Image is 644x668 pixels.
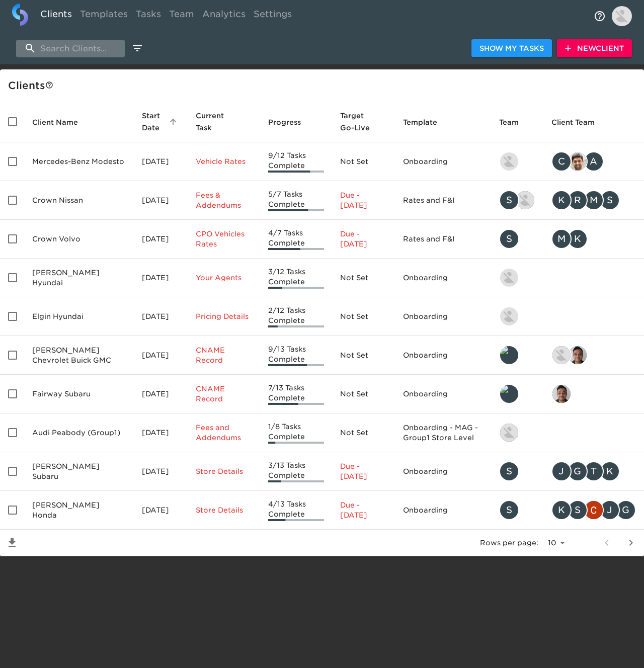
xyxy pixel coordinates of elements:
div: C [551,151,572,172]
td: [DATE] [134,181,188,220]
div: leland@roadster.com [499,384,535,404]
button: edit [129,40,146,57]
span: Calculated based on the start date and the duration of all Tasks contained in this Hub. [340,110,374,134]
td: Onboarding [395,259,491,297]
span: Client Name [32,116,91,128]
td: Onboarding [395,375,491,413]
div: M [551,229,572,249]
div: nikko.foster@roadster.com, sai@simplemnt.com [551,345,636,365]
td: 4/13 Tasks Complete [260,491,332,530]
div: K [568,229,588,249]
div: S [568,500,588,520]
td: Onboarding [395,491,491,530]
td: 9/13 Tasks Complete [260,336,332,375]
div: J [551,461,572,481]
p: Store Details [196,466,253,476]
div: S [600,190,620,210]
td: Not Set [332,259,395,297]
span: Start Date [142,110,180,134]
td: 2/12 Tasks Complete [260,297,332,336]
td: [DATE] [134,336,188,375]
div: S [499,190,519,210]
td: Onboarding - MAG - Group1 Store Level [395,413,491,452]
div: J [600,500,620,520]
div: R [568,190,588,210]
p: Due - [DATE] [340,229,387,249]
button: notifications [588,4,612,28]
td: [DATE] [134,297,188,336]
img: austin@roadster.com [516,191,534,209]
td: 1/8 Tasks Complete [260,413,332,452]
td: Onboarding [395,297,491,336]
div: S [499,500,519,520]
td: Elgin Hyundai [24,297,134,336]
img: sandeep@simplemnt.com [569,152,587,171]
div: kevin.lo@roadster.com [499,306,535,326]
span: Progress [268,116,314,128]
td: [DATE] [134,375,188,413]
a: Settings [250,4,296,28]
div: kevin.lo@roadster.com [499,151,535,172]
img: kevin.lo@roadster.com [500,152,518,171]
div: clayton.mandel@roadster.com, sandeep@simplemnt.com, angelique.nurse@roadster.com [551,151,636,172]
div: S [499,229,519,249]
p: Due - [DATE] [340,461,387,481]
div: sai@simplemnt.com [551,384,636,404]
td: Onboarding [395,142,491,181]
div: savannah@roadster.com [499,461,535,481]
td: 5/7 Tasks Complete [260,181,332,220]
img: leland@roadster.com [500,385,518,403]
td: [PERSON_NAME] Chevrolet Buick GMC [24,336,134,375]
td: Onboarding [395,452,491,491]
p: CNAME Record [196,345,253,365]
span: Target Go-Live [340,110,387,134]
input: search [16,40,125,57]
div: kwilson@crowncars.com, rrobins@crowncars.com, mcooley@crowncars.com, sparent@crowncars.com [551,190,636,210]
div: G [616,500,636,520]
img: christopher.mccarthy@roadster.com [585,501,603,519]
img: sai@simplemnt.com [552,385,571,403]
img: Profile [612,6,632,26]
p: Store Details [196,505,253,515]
div: Client s [8,77,640,94]
div: K [551,500,572,520]
p: Pricing Details [196,311,253,321]
select: rows per page [542,536,569,551]
span: Team [499,116,532,128]
p: Vehicle Rates [196,156,253,166]
div: kevin.mand@schomp.com, scott.graves@schomp.com, christopher.mccarthy@roadster.com, james.kurtenba... [551,500,636,520]
p: Due - [DATE] [340,500,387,520]
td: [DATE] [134,142,188,181]
a: Tasks [132,4,165,28]
div: T [584,461,604,481]
td: Onboarding [395,336,491,375]
svg: This is a list of all of your clients and clients shared with you [45,81,53,89]
p: CNAME Record [196,384,253,404]
img: kevin.lo@roadster.com [500,307,518,325]
button: NewClient [557,39,632,58]
div: savannah@roadster.com [499,500,535,520]
div: james.kurtenbach@schomp.com, george.lawton@schomp.com, tj.joyce@schomp.com, kevin.mand@schomp.com [551,461,636,481]
td: [PERSON_NAME] Subaru [24,452,134,491]
td: Not Set [332,413,395,452]
div: G [568,461,588,481]
td: 4/7 Tasks Complete [260,220,332,259]
a: Clients [36,4,76,28]
td: Mercedes-Benz Modesto [24,142,134,181]
td: 3/12 Tasks Complete [260,259,332,297]
p: Fees and Addendums [196,423,253,443]
div: A [584,151,604,172]
div: savannah@roadster.com [499,229,535,249]
td: Not Set [332,375,395,413]
span: New Client [565,42,624,55]
img: logo [12,4,28,26]
td: [PERSON_NAME] Hyundai [24,259,134,297]
div: leland@roadster.com [499,345,535,365]
a: Templates [76,4,132,28]
td: [DATE] [134,491,188,530]
div: mcooley@crowncars.com, kwilson@crowncars.com [551,229,636,249]
div: kevin.lo@roadster.com [499,268,535,288]
img: sai@simplemnt.com [569,346,587,364]
td: [DATE] [134,259,188,297]
div: K [600,461,620,481]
